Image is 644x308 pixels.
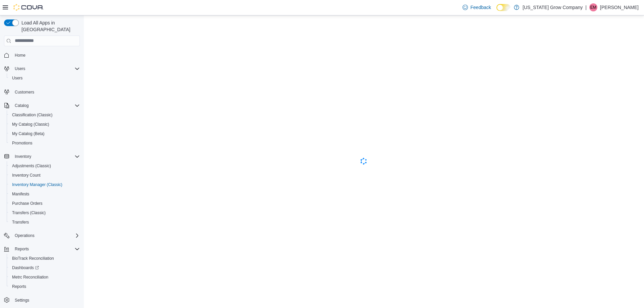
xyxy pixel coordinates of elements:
img: Cova [13,4,44,11]
span: BioTrack Reconciliation [9,254,80,262]
button: Inventory [12,152,34,161]
button: Customers [1,87,83,97]
a: Metrc Reconciliation [9,273,51,281]
a: Classification (Classic) [9,111,55,119]
button: Catalog [1,101,83,110]
a: BioTrack Reconciliation [9,254,57,262]
a: Promotions [9,139,35,147]
span: Classification (Classic) [12,112,53,118]
span: Inventory Count [9,171,80,179]
span: Transfers (Classic) [9,209,80,217]
span: Customers [15,89,34,95]
button: Users [7,73,83,83]
a: Adjustments (Classic) [9,162,54,170]
span: Adjustments (Classic) [12,163,51,169]
button: Users [12,65,28,73]
a: Customers [12,88,37,96]
button: Inventory Manager (Classic) [7,180,83,189]
span: Dashboards [12,265,39,270]
a: My Catalog (Classic) [9,120,52,128]
span: Inventory Manager (Classic) [12,182,62,187]
span: Reports [12,245,80,253]
span: Purchase Orders [12,201,43,206]
span: Reports [9,283,80,291]
span: Manifests [9,190,80,198]
span: Classification (Classic) [9,111,80,119]
span: Catalog [12,102,80,110]
span: Inventory [15,154,31,159]
span: My Catalog (Beta) [12,131,45,136]
button: Purchase Orders [7,199,83,208]
button: Reports [1,244,83,254]
span: Metrc Reconciliation [9,273,80,281]
a: Inventory Count [9,171,43,179]
span: Users [15,66,25,71]
span: Users [12,75,22,81]
button: Manifests [7,189,83,199]
span: EM [590,3,596,11]
span: Dashboards [9,264,80,272]
button: Inventory Count [7,171,83,180]
span: Promotions [12,140,33,146]
span: My Catalog (Classic) [9,120,80,128]
button: My Catalog (Classic) [7,120,83,129]
a: Users [9,74,25,82]
span: Manifests [12,191,29,197]
span: Reports [15,246,29,252]
button: Users [1,64,83,73]
span: Operations [15,233,35,238]
span: Users [9,74,80,82]
span: Feedback [471,4,491,11]
a: Settings [12,296,32,304]
a: Inventory Manager (Classic) [9,181,65,189]
button: Settings [1,295,83,305]
a: Feedback [460,1,494,14]
span: Users [12,65,80,73]
button: My Catalog (Beta) [7,129,83,138]
span: Inventory [12,152,80,161]
span: Reports [12,284,26,289]
button: Inventory [1,152,83,161]
span: Inventory Count [12,173,41,178]
a: Dashboards [9,264,42,272]
button: Transfers (Classic) [7,208,83,218]
span: Customers [12,87,80,96]
button: Adjustments (Classic) [7,161,83,171]
button: Reports [12,245,32,253]
span: Settings [12,296,80,304]
p: [PERSON_NAME] [600,3,639,11]
span: Home [15,53,25,58]
span: BioTrack Reconciliation [12,256,54,261]
span: Transfers [12,220,29,225]
p: | [585,3,587,11]
span: Metrc Reconciliation [12,274,48,280]
span: Purchase Orders [9,199,80,207]
a: Dashboards [7,263,83,272]
a: Manifests [9,190,32,198]
span: Load All Apps in [GEOGRAPHIC_DATA] [19,19,80,33]
a: Home [12,51,28,59]
button: Transfers [7,218,83,227]
span: Home [12,51,80,59]
span: Promotions [9,139,80,147]
button: Operations [12,232,37,240]
a: Transfers [9,218,32,226]
span: Transfers (Classic) [12,210,46,215]
span: Catalog [15,103,29,108]
span: My Catalog (Classic) [12,122,49,127]
input: Dark Mode [496,4,511,11]
button: Classification (Classic) [7,110,83,120]
span: My Catalog (Beta) [9,130,80,138]
span: Inventory Manager (Classic) [9,181,80,189]
a: My Catalog (Beta) [9,130,47,138]
button: Metrc Reconciliation [7,272,83,282]
span: Settings [15,298,29,303]
p: [US_STATE] Grow Company [523,3,583,11]
a: Reports [9,283,29,291]
a: Transfers (Classic) [9,209,48,217]
span: Transfers [9,218,80,226]
button: Home [1,50,83,60]
button: BioTrack Reconciliation [7,254,83,263]
span: Operations [12,232,80,240]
